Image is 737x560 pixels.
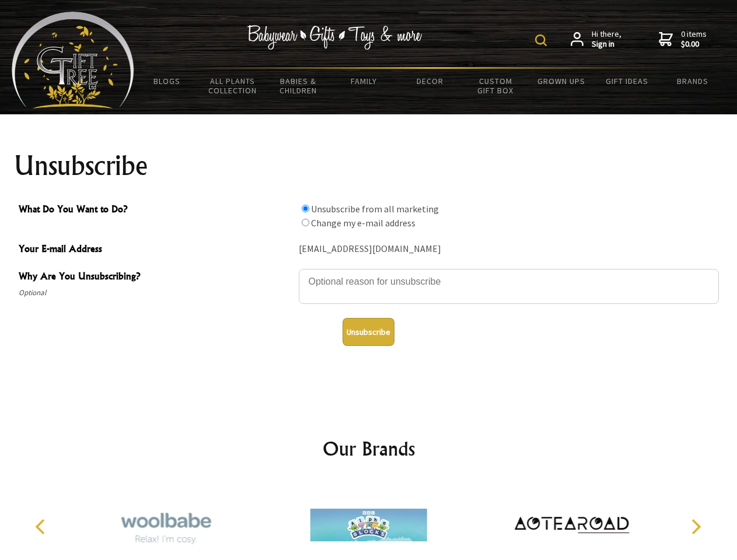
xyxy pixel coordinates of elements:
span: Your E-mail Address [19,242,293,258]
h1: Unsubscribe [14,152,724,180]
div: [EMAIL_ADDRESS][DOMAIN_NAME] [299,240,719,258]
a: Grown Ups [528,69,594,93]
button: Next [683,514,708,540]
a: BLOGS [134,69,200,93]
a: Custom Gift Box [463,69,529,103]
label: Change my e-mail address [311,217,415,229]
textarea: Why Are You Unsubscribing? [299,269,719,304]
strong: $0.00 [681,39,707,50]
a: Decor [397,69,463,93]
a: 0 items$0.00 [659,29,707,50]
h2: Our Brands [23,435,714,463]
span: 0 items [681,29,707,50]
a: Babies & Children [266,69,331,103]
strong: Sign in [592,39,621,50]
input: What Do You Want to Do? [302,205,309,212]
span: Optional [19,286,293,300]
a: Hi there,Sign in [571,29,621,50]
label: Unsubscribe from all marketing [311,203,439,215]
a: All Plants Collection [200,69,266,103]
a: Brands [660,69,726,93]
button: Previous [29,514,55,540]
a: Gift Ideas [594,69,660,93]
a: Family [331,69,397,93]
img: product search [535,34,547,46]
span: Hi there, [592,29,621,50]
button: Unsubscribe [343,318,394,346]
span: Why Are You Unsubscribing? [19,269,293,286]
input: What Do You Want to Do? [302,219,309,226]
img: Babyware - Gifts - Toys and more... [12,12,134,108]
span: What Do You Want to Do? [19,202,293,219]
img: Babywear - Gifts - Toys & more [247,25,422,50]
